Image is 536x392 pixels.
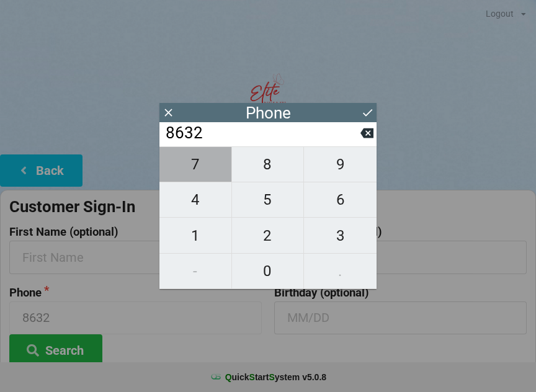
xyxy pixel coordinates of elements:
[232,151,304,177] span: 8
[159,223,231,249] span: 1
[304,151,377,177] span: 9
[232,254,305,289] button: 0
[159,151,231,177] span: 7
[159,146,232,182] button: 7
[232,187,304,213] span: 5
[232,223,304,249] span: 2
[159,187,231,213] span: 4
[246,107,291,119] div: Phone
[304,223,377,249] span: 3
[304,187,377,213] span: 6
[304,146,377,182] button: 9
[232,258,304,284] span: 0
[304,218,377,253] button: 3
[159,218,232,253] button: 1
[232,182,305,218] button: 5
[304,182,377,218] button: 6
[159,182,232,218] button: 4
[232,146,305,182] button: 8
[232,218,305,253] button: 2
